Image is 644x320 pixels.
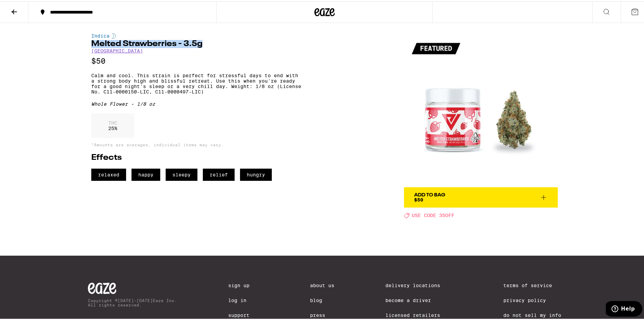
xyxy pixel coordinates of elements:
a: Press [310,311,334,317]
span: USE CODE 35OFF [412,212,454,217]
p: *Amounts are averages, individual items may vary. [91,141,301,146]
h1: Melted Strawberries - 3.5g [91,39,301,47]
p: Calm and cool. This strain is perfect for stressful days to end with a strong body high and bliss... [91,71,301,93]
span: $50 [414,196,423,201]
p: Copyright © [DATE]-[DATE] Eaze Inc. All rights reserved. [88,297,177,306]
img: indicaColor.svg [112,32,116,37]
span: sleepy [166,167,197,179]
div: Add To Bag [414,191,445,196]
img: Ember Valley - Melted Strawberries - 3.5g [404,32,558,186]
div: 25 % [91,112,134,136]
div: Whole Flower - 1/8 oz [91,100,301,105]
a: About Us [310,281,334,287]
a: Do Not Sell My Info [503,311,561,317]
span: relaxed [91,167,126,179]
a: [GEOGRAPHIC_DATA] [91,47,143,52]
a: Licensed Retailers [385,311,452,317]
span: hungry [240,167,272,179]
span: relief [203,167,235,179]
a: Blog [310,296,334,302]
a: Sign Up [228,281,259,287]
div: Indica [91,32,301,37]
a: Terms of Service [503,281,561,287]
iframe: Opens a widget where you can find more information [606,300,642,317]
a: Support [228,311,259,317]
a: Become a Driver [385,296,452,302]
button: Add To Bag$50 [404,186,558,206]
p: $50 [91,56,301,64]
h2: Effects [91,152,301,161]
span: happy [132,167,160,179]
p: THC [108,119,117,124]
a: Delivery Locations [385,281,452,287]
a: Log In [228,296,259,302]
a: Privacy Policy [503,296,561,302]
